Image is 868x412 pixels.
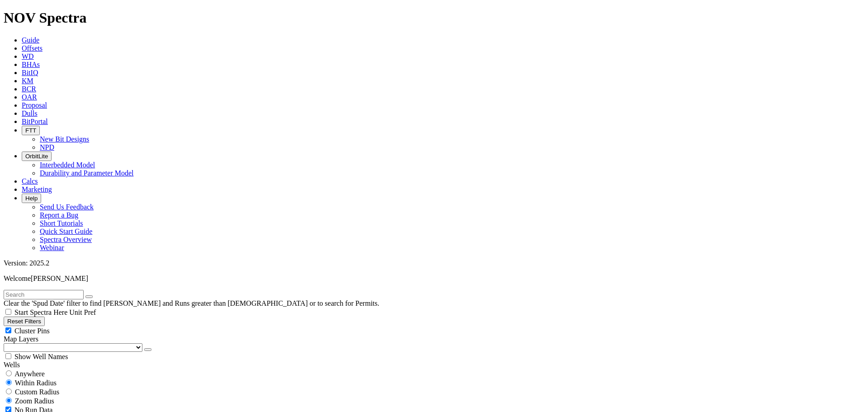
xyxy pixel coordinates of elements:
span: Map Layers [4,335,38,343]
span: Unit Pref [69,308,96,316]
p: Welcome [4,275,864,283]
span: Start Spectra Here [14,308,67,316]
a: WD [22,52,34,60]
a: Proposal [22,101,47,109]
span: Show Well Names [14,353,68,360]
input: Start Spectra Here [5,309,11,315]
button: FTT [22,126,40,135]
a: OAR [22,93,37,101]
a: Marketing [22,185,52,193]
span: FTT [25,127,36,134]
span: Within Radius [15,379,57,387]
a: NPD [40,143,54,151]
a: Report a Bug [40,211,78,219]
a: Guide [22,36,39,44]
a: Short Tutorials [40,219,83,227]
a: Durability and Parameter Model [40,169,134,177]
a: Webinar [40,244,64,251]
a: Offsets [22,44,42,52]
span: Zoom Radius [15,397,54,405]
a: KM [22,77,33,85]
button: Reset Filters [4,317,45,326]
input: Search [4,290,84,299]
a: BCR [22,85,36,93]
div: Version: 2025.2 [4,259,864,267]
button: Help [22,194,41,203]
button: OrbitLite [22,152,52,161]
a: New Bit Designs [40,135,89,143]
a: Dulls [22,109,38,117]
span: Anywhere [14,370,45,378]
a: Interbedded Model [40,161,95,169]
span: Help [25,195,38,202]
span: Custom Radius [15,388,59,396]
a: Spectra Overview [40,236,92,243]
a: Quick Start Guide [40,227,92,235]
a: BHAs [22,61,40,68]
a: BitPortal [22,118,48,125]
span: OrbitLite [25,153,48,160]
h1: NOV Spectra [4,9,864,26]
a: BitIQ [22,69,38,76]
span: [PERSON_NAME] [31,275,88,282]
span: Cluster Pins [14,327,50,335]
a: Calcs [22,177,38,185]
a: Send Us Feedback [40,203,94,211]
div: Wells [4,361,864,369]
span: Clear the 'Spud Date' filter to find [PERSON_NAME] and Runs greater than [DEMOGRAPHIC_DATA] or to... [4,299,379,307]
